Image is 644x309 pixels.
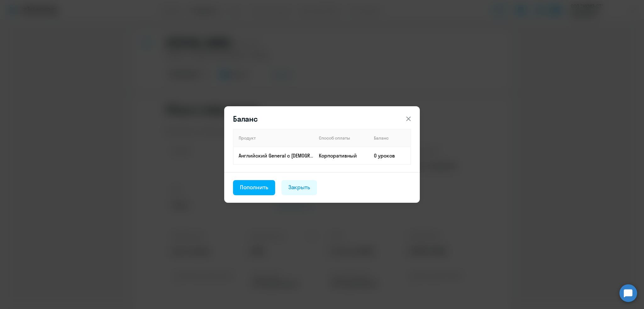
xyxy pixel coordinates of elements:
[239,152,314,159] p: Английский General с [DEMOGRAPHIC_DATA] преподавателем
[233,129,314,147] th: Продукт
[281,180,317,195] button: Закрыть
[369,147,411,164] td: 0 уроков
[314,147,369,164] td: Корпоративный
[288,183,310,191] div: Закрыть
[240,183,268,191] div: Пополнить
[369,129,411,147] th: Баланс
[314,129,369,147] th: Способ оплаты
[233,180,275,195] button: Пополнить
[224,114,420,124] header: Баланс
